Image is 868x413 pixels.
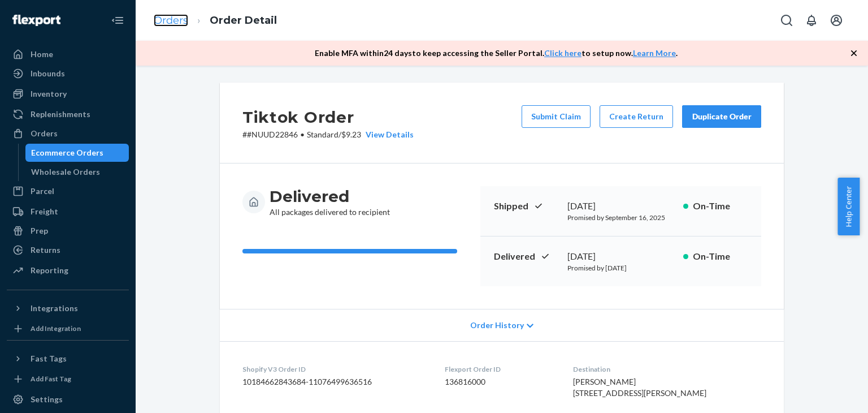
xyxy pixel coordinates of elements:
[242,364,427,374] dt: Shopify V3 Order ID
[31,128,58,139] div: Orders
[31,394,63,405] div: Settings
[693,200,748,213] p: On-Time
[12,15,60,26] img: Flexport logo
[106,9,129,32] button: Close Navigation
[210,14,277,27] a: Order Detail
[7,222,129,240] a: Prep
[270,186,390,206] h3: Delivered
[361,129,414,140] button: View Details
[25,163,129,181] a: Wholesale Orders
[31,68,65,79] div: Inbounds
[7,64,129,83] a: Inbounds
[31,186,54,197] div: Parcel
[31,109,90,120] div: Replenishments
[7,45,129,63] a: Home
[445,364,555,374] dt: Flexport Order ID
[7,322,129,335] a: Add Integration
[682,105,761,128] button: Duplicate Order
[315,48,678,59] p: Enable MFA within 24 days to keep accessing the Seller Portal. to setup now. .
[633,48,676,58] a: Learn More
[154,14,188,27] a: Orders
[573,377,706,398] span: [PERSON_NAME] [STREET_ADDRESS][PERSON_NAME]
[7,124,129,143] a: Orders
[25,144,129,162] a: Ecommerce Orders
[31,303,78,314] div: Integrations
[7,241,129,259] a: Returns
[7,350,129,368] button: Fast Tags
[31,324,81,333] div: Add Integration
[7,261,129,279] a: Reporting
[31,49,53,60] div: Home
[775,9,798,32] button: Open Search Box
[7,182,129,200] a: Parcel
[242,129,414,140] p: # #NUUD22846 / $9.23
[307,130,338,139] span: Standard
[567,263,674,273] p: Promised by [DATE]
[567,200,674,213] div: [DATE]
[567,213,674,222] p: Promised by September 16, 2025
[31,88,67,100] div: Inventory
[837,178,860,235] button: Help Center
[31,166,100,178] div: Wholesale Orders
[494,250,558,263] p: Delivered
[800,9,823,32] button: Open notifications
[494,200,558,213] p: Shipped
[544,48,581,58] a: Click here
[7,105,129,123] a: Replenishments
[31,353,67,364] div: Fast Tags
[7,85,129,103] a: Inventory
[31,374,71,384] div: Add Fast Tag
[470,320,524,331] span: Order History
[692,111,752,122] div: Duplicate Order
[7,203,129,221] a: Freight
[693,250,748,263] p: On-Time
[242,105,414,129] h2: Tiktok Order
[31,225,48,236] div: Prep
[573,364,761,374] dt: Destination
[31,206,58,217] div: Freight
[567,250,674,263] div: [DATE]
[31,265,68,276] div: Reporting
[445,376,555,388] dd: 136816000
[600,105,673,128] button: Create Return
[242,376,427,388] dd: 10184662843684-11076499636516
[825,9,848,32] button: Open account menu
[7,390,129,408] a: Settings
[7,372,129,386] a: Add Fast Tag
[300,130,305,139] span: •
[145,4,286,37] ol: breadcrumbs
[522,105,591,128] button: Submit Claim
[270,186,390,218] div: All packages delivered to recipient
[31,244,60,256] div: Returns
[7,299,129,317] button: Integrations
[31,147,103,158] div: Ecommerce Orders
